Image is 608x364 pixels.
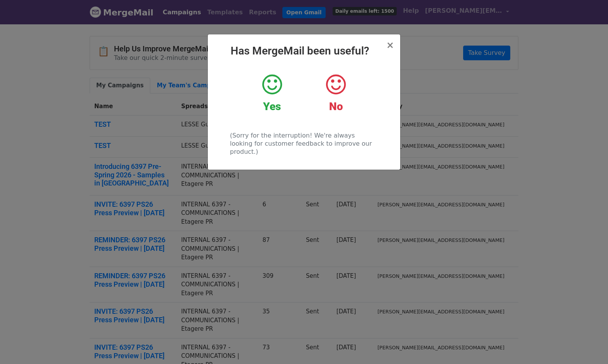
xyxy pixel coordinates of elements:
strong: Yes [263,100,281,113]
span: × [386,40,394,51]
a: Yes [246,73,298,113]
p: (Sorry for the interruption! We're always looking for customer feedback to improve our product.) [230,131,378,156]
h2: Has MergeMail been useful? [214,44,394,58]
a: No [310,73,362,113]
strong: No [329,100,343,113]
button: Close [386,41,394,50]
